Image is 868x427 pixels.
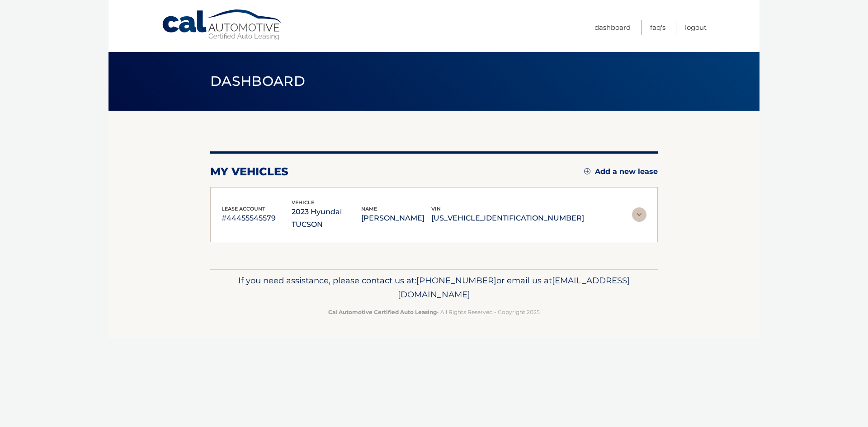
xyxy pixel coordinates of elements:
p: - All Rights Reserved - Copyright 2025 [216,307,652,317]
p: #44455545579 [222,212,292,225]
a: Logout [685,20,707,35]
h2: my vehicles [210,165,288,178]
span: [PHONE_NUMBER] [416,275,496,286]
p: [PERSON_NAME] [361,212,431,225]
a: Add a new lease [584,167,658,176]
a: FAQ's [650,20,665,35]
span: lease account [222,206,265,212]
a: Dashboard [594,20,631,35]
img: accordion-rest.svg [632,207,646,222]
p: [US_VEHICLE_IDENTIFICATION_NUMBER] [431,212,584,225]
span: Dashboard [210,73,305,89]
span: name [361,206,377,212]
strong: Cal Automotive Certified Auto Leasing [328,309,437,315]
span: vin [431,206,441,212]
a: Cal Automotive [161,9,283,41]
span: vehicle [292,199,314,206]
p: 2023 Hyundai TUCSON [292,206,362,231]
img: add.svg [584,168,590,174]
p: If you need assistance, please contact us at: or email us at [216,273,652,302]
